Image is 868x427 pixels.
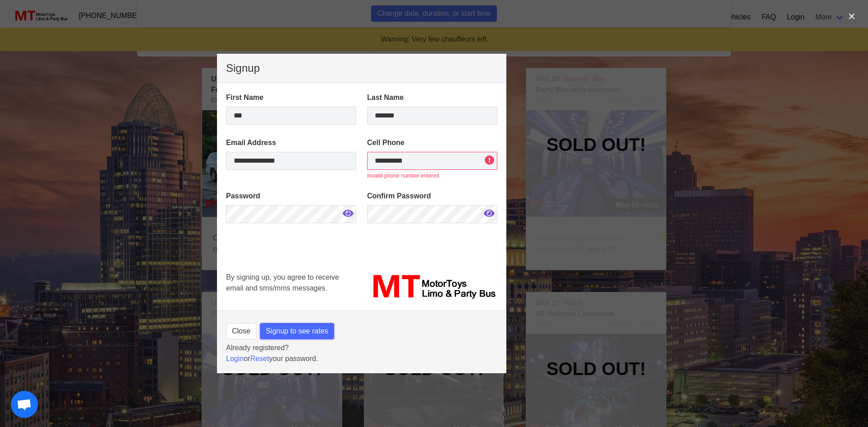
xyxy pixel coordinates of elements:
span: Signup to see rates [266,326,328,337]
a: Login [226,355,244,362]
label: First Name [226,92,356,103]
label: Cell Phone [367,137,497,148]
a: Open chat [11,391,38,418]
label: Confirm Password [367,191,497,202]
p: or your password. [226,353,497,364]
p: Already registered? [226,343,497,353]
div: By signing up, you agree to receive email and sms/mms messages. [221,267,362,307]
a: Reset [250,355,269,362]
label: Email Address [226,137,356,148]
p: Invalid phone number entered [367,172,497,180]
iframe: reCAPTCHA [226,236,363,304]
p: Signup [226,63,497,74]
label: Last Name [367,92,497,103]
img: MT_logo_name.png [367,272,497,302]
label: Password [226,191,356,202]
button: Close [226,323,256,339]
button: Signup to see rates [260,323,334,339]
